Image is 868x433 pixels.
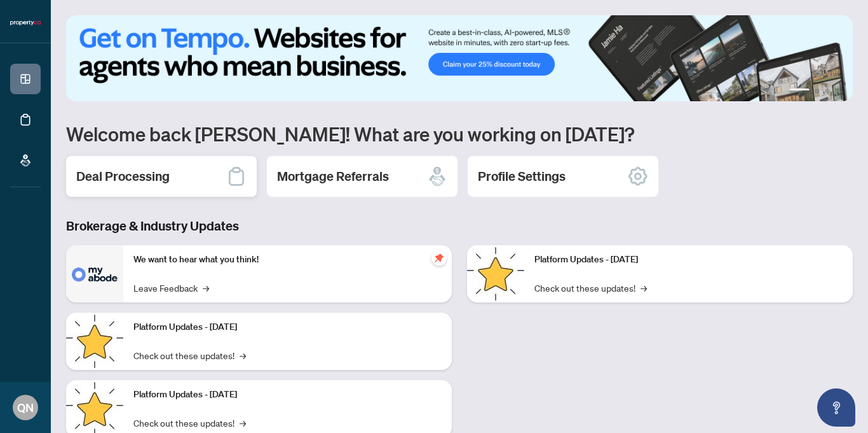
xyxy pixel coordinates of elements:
p: Platform Updates - [DATE] [534,253,843,267]
a: Check out these updates!→ [133,416,246,430]
img: logo [10,19,41,27]
button: 1 [789,89,810,94]
img: Platform Updates - June 23, 2025 [467,245,524,302]
button: 4 [835,89,840,94]
span: → [240,348,246,362]
h2: Mortgage Referrals [277,167,389,185]
span: → [240,416,246,430]
a: Check out these updates!→ [534,281,647,295]
button: 2 [815,89,820,94]
span: → [203,281,209,295]
button: 3 [825,89,830,94]
h3: Brokerage & Industry Updates [66,217,853,235]
span: pushpin [431,250,447,266]
img: We want to hear what you think! [66,245,123,302]
a: Leave Feedback→ [133,281,209,295]
h1: Welcome back [PERSON_NAME]! What are you working on [DATE]? [66,122,853,146]
img: Platform Updates - September 16, 2025 [66,313,123,370]
span: → [641,281,647,295]
p: We want to hear what you think! [133,253,442,267]
p: Platform Updates - [DATE] [133,388,442,402]
h2: Deal Processing [76,167,170,185]
button: Open asap [817,388,855,427]
p: Platform Updates - [DATE] [133,320,442,334]
img: Slide 0 [66,15,853,101]
h2: Profile Settings [478,167,566,185]
a: Check out these updates!→ [133,348,246,362]
span: QN [17,399,34,416]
